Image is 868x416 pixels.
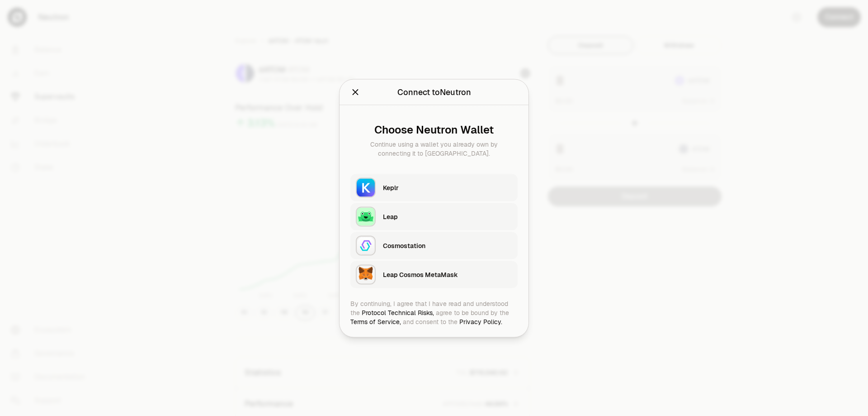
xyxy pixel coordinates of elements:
[357,207,375,225] img: Leap
[383,183,512,192] div: Keplr
[397,86,471,98] div: Connect to Neutron
[357,178,375,196] img: Keplr
[362,308,434,316] a: Protocol Technical Risks,
[357,265,375,283] img: Leap Cosmos MetaMask
[350,174,518,201] button: KeplrKeplr
[350,317,401,325] a: Terms of Service,
[357,236,375,254] img: Cosmostation
[383,212,512,221] div: Leap
[358,139,510,158] div: Continue using a wallet you already own by connecting it to [GEOGRAPHIC_DATA].
[350,86,360,98] button: Close
[350,299,518,326] div: By continuing, I agree that I have read and understood the agree to be bound by the and consent t...
[383,270,512,279] div: Leap Cosmos MetaMask
[350,261,518,288] button: Leap Cosmos MetaMaskLeap Cosmos MetaMask
[350,232,518,259] button: CosmostationCosmostation
[358,123,510,136] div: Choose Neutron Wallet
[459,317,502,325] a: Privacy Policy.
[350,203,518,230] button: LeapLeap
[383,241,512,250] div: Cosmostation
